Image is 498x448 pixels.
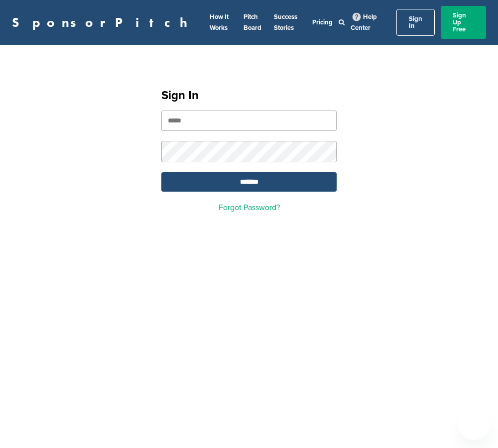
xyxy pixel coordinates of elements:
a: Help Center [351,11,377,34]
a: Sign In [396,9,435,36]
a: Sign Up Free [441,6,486,39]
a: Success Stories [274,13,297,32]
h1: Sign In [161,87,337,105]
a: Forgot Password? [219,203,280,213]
a: SponsorPitch [12,16,194,29]
a: Pricing [312,18,333,26]
iframe: Button to launch messaging window [458,408,490,440]
a: Pitch Board [244,13,261,32]
a: How It Works [210,13,229,32]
